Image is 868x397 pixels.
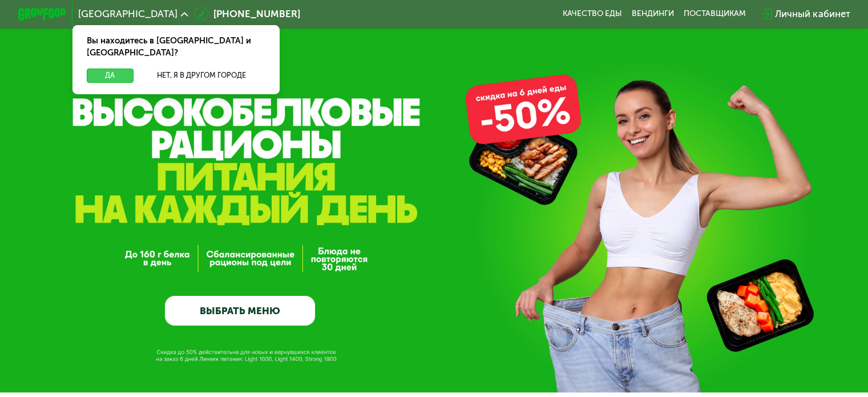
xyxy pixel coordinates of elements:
a: [PHONE_NUMBER] [194,7,300,21]
div: Вы находитесь в [GEOGRAPHIC_DATA] и [GEOGRAPHIC_DATA]? [72,25,280,69]
button: Нет, я в другом городе [138,69,265,83]
button: Да [87,69,133,83]
a: ВЫБРАТЬ МЕНЮ [165,296,315,326]
div: Личный кабинет [775,7,850,21]
a: Качество еды [563,9,622,19]
div: поставщикам [684,9,746,19]
span: [GEOGRAPHIC_DATA] [78,9,177,19]
a: Вендинги [632,9,674,19]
